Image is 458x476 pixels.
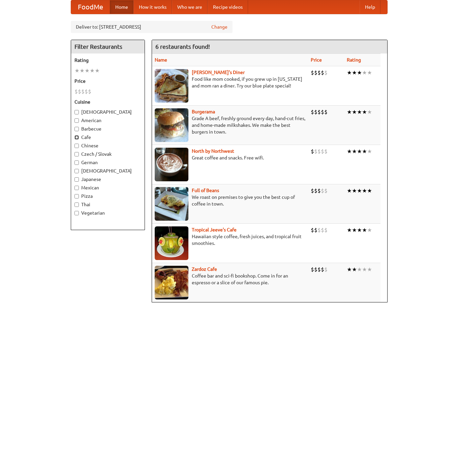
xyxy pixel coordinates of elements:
[95,67,100,74] li: ★
[324,187,328,194] li: $
[74,125,141,132] label: Barbecue
[74,211,79,215] input: Vegetarian
[357,226,362,234] li: ★
[192,148,234,154] b: North by Northwest
[74,203,79,207] input: Thai
[74,169,79,173] input: [DEMOGRAPHIC_DATA]
[74,159,141,166] label: German
[317,187,321,194] li: $
[314,69,317,76] li: $
[74,118,79,123] input: American
[155,233,305,247] p: Hawaiian style coffee, fresh juices, and tropical fruit smoothies.
[74,134,141,141] label: Cafe
[88,88,91,95] li: $
[74,210,141,216] label: Vegetarian
[74,78,141,84] h5: Price
[155,57,167,63] a: Name
[347,57,361,63] a: Rating
[155,69,188,103] img: sallys.jpg
[85,88,88,95] li: $
[192,266,217,272] a: Zardoz Cafe
[110,0,133,14] a: Home
[74,144,79,148] input: Chinese
[317,266,321,273] li: $
[357,187,362,194] li: ★
[74,99,141,105] h5: Cuisine
[155,272,305,286] p: Coffee bar and sci-fi bookshop. Come in for an espresso or a slice of our famous pie.
[71,40,145,53] h4: Filter Restaurants
[314,226,317,234] li: $
[317,226,321,234] li: $
[311,69,314,76] li: $
[192,70,245,75] b: [PERSON_NAME]'s Diner
[311,108,314,116] li: $
[321,226,324,234] li: $
[74,176,141,183] label: Japanese
[71,21,233,33] div: Deliver to: [STREET_ADDRESS]
[321,266,324,273] li: $
[74,201,141,208] label: Thai
[367,187,372,194] li: ★
[324,148,328,155] li: $
[347,266,352,273] li: ★
[347,187,352,194] li: ★
[133,0,172,14] a: How it works
[74,127,79,131] input: Barbecue
[352,108,357,116] li: ★
[357,148,362,155] li: ★
[192,227,237,232] a: Tropical Jeeve's Cafe
[317,108,321,116] li: $
[74,186,79,190] input: Mexican
[367,266,372,273] li: ★
[192,188,219,193] a: Full of Beans
[74,168,141,174] label: [DEMOGRAPHIC_DATA]
[74,109,141,115] label: [DEMOGRAPHIC_DATA]
[311,226,314,234] li: $
[74,151,141,157] label: Czech / Slovak
[155,43,210,50] ng-pluralize: 6 restaurants found!
[311,57,322,63] a: Price
[74,184,141,191] label: Mexican
[74,117,141,124] label: American
[155,108,188,142] img: burgerama.jpg
[347,108,352,116] li: ★
[321,69,324,76] li: $
[74,152,79,156] input: Czech / Slovak
[352,69,357,76] li: ★
[314,187,317,194] li: $
[324,226,328,234] li: $
[311,187,314,194] li: $
[352,266,357,273] li: ★
[74,88,78,95] li: $
[78,88,81,95] li: $
[74,194,79,198] input: Pizza
[362,226,367,234] li: ★
[74,193,141,199] label: Pizza
[324,266,328,273] li: $
[74,160,79,165] input: German
[85,67,90,74] li: ★
[352,226,357,234] li: ★
[314,148,317,155] li: $
[155,266,188,299] img: zardoz.jpg
[367,226,372,234] li: ★
[362,187,367,194] li: ★
[357,69,362,76] li: ★
[317,148,321,155] li: $
[155,115,305,135] p: Grade A beef, freshly ground every day, hand-cut fries, and home-made milkshakes. We make the bes...
[155,226,188,260] img: jeeves.jpg
[324,69,328,76] li: $
[362,148,367,155] li: ★
[311,266,314,273] li: $
[324,108,328,116] li: $
[360,0,380,14] a: Help
[74,67,80,74] li: ★
[367,108,372,116] li: ★
[357,108,362,116] li: ★
[311,148,314,155] li: $
[314,266,317,273] li: $
[321,108,324,116] li: $
[155,148,188,181] img: north.jpg
[347,226,352,234] li: ★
